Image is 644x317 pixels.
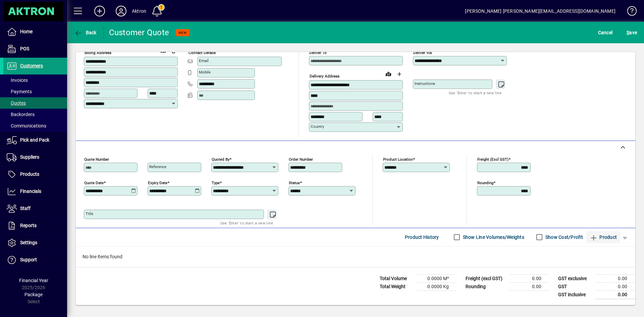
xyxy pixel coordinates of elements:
td: 0.00 [595,290,635,299]
span: Support [20,257,37,262]
mat-label: Type [212,180,220,185]
a: Reports [3,217,67,234]
td: 0.00 [595,282,635,290]
td: GST inclusive [555,290,595,299]
button: Copy to Delivery address [169,45,179,56]
mat-label: Reference [149,164,166,169]
span: ave [627,27,637,38]
mat-label: Email [199,58,209,63]
a: Staff [3,200,67,217]
span: Financial Year [19,278,48,283]
td: Total Weight [376,282,417,290]
mat-label: Rounding [477,180,493,185]
span: NEW [178,31,187,35]
button: Save [625,27,639,39]
a: Settings [3,234,67,251]
a: Support [3,252,67,268]
button: Product History [402,231,442,243]
button: Add [89,5,110,17]
span: S [627,30,629,35]
a: Pick and Pack [3,132,67,149]
mat-hint: Use 'Enter' to start a new line [220,219,273,227]
span: Home [20,29,33,34]
span: Package [24,292,43,297]
a: View on map [383,68,394,79]
mat-label: Freight (excl GST) [477,157,508,161]
span: Reports [20,223,37,228]
mat-label: Expiry date [148,180,167,185]
td: 0.00 [509,274,549,282]
mat-label: Order number [289,157,313,161]
span: Products [20,171,39,177]
mat-label: Title [86,211,93,216]
span: Staff [20,206,31,211]
a: Invoices [3,74,67,86]
mat-label: Mobile [199,70,211,74]
app-page-header-button: Back [67,27,104,39]
span: Product History [405,232,439,243]
a: Home [3,23,67,40]
span: Invoices [7,77,28,83]
td: GST exclusive [555,274,595,282]
label: Show Cost/Profit [544,234,583,241]
td: 0.0000 M³ [417,274,457,282]
a: Payments [3,86,67,97]
button: Cancel [596,27,614,39]
span: Cancel [598,27,613,38]
span: Quotes [7,100,26,106]
div: Customer Quote [109,27,169,38]
div: [PERSON_NAME] [PERSON_NAME][EMAIL_ADDRESS][DOMAIN_NAME] [465,6,615,16]
td: Rounding [462,282,509,290]
span: Pick and Pack [20,137,49,143]
td: Freight (excl GST) [462,274,509,282]
a: Backorders [3,109,67,120]
span: Customers [20,63,43,68]
div: No line items found [76,247,635,267]
span: POS [20,46,29,51]
td: 0.00 [595,274,635,282]
span: Back [74,30,97,35]
a: Products [3,166,67,183]
mat-label: Quoted by [212,157,229,161]
td: 0.00 [509,282,549,290]
label: Show Line Volumes/Weights [462,234,524,241]
button: Product [586,231,620,243]
a: Communications [3,120,67,131]
span: Suppliers [20,154,39,160]
span: Product [590,232,617,243]
td: GST [555,282,595,290]
a: Financials [3,183,67,200]
mat-label: Instructions [415,81,435,86]
div: Aktron [132,6,146,16]
a: Knowledge Base [622,1,636,23]
span: Settings [20,240,37,245]
td: Total Volume [376,274,417,282]
span: Payments [7,89,32,94]
button: Profile [110,5,132,17]
span: Financials [20,189,41,194]
mat-label: Status [289,180,300,185]
a: View on map [158,45,169,56]
a: POS [3,41,67,57]
button: Back [72,27,98,39]
span: Communications [7,123,46,128]
mat-label: Deliver To [309,50,327,55]
button: Choose address [394,69,405,80]
mat-label: Deliver via [413,50,432,55]
mat-hint: Use 'Enter' to start a new line [449,89,501,97]
a: Quotes [3,97,67,109]
mat-label: Country [311,124,324,129]
mat-label: Quote number [84,157,109,161]
td: 0.0000 Kg [417,282,457,290]
span: Backorders [7,112,35,117]
a: Suppliers [3,149,67,166]
mat-label: Quote date [84,180,104,185]
mat-label: Product location [383,157,413,161]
